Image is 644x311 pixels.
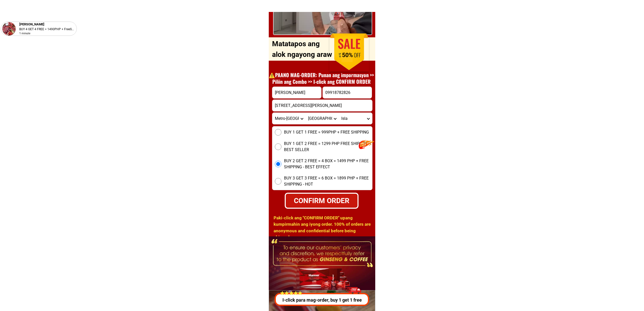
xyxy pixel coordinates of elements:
[275,161,281,167] input: BUY 2 GET 2 FREE = 4 BOX = 1499 PHP + FREE SHIPPING - BEST EFFECT
[287,35,366,57] h1: ORDER DITO
[323,87,372,98] input: Input phone_number
[335,52,360,59] h1: 50%
[272,39,334,60] p: Matatapos ang alok ngayong araw
[272,100,372,111] input: Input address
[275,143,281,150] input: BUY 1 GET 2 FREE = 1299 PHP FREE SHIPPING - BEST SELLER
[266,72,377,85] h1: ⚠️️PAANO MAG-ORDER: Punan ang impormasyon >> Piliin ang Combo >> I-click ang CONFIRM ORDER
[274,215,374,241] h1: Paki-click ang "CONFIRM ORDER" upang kumpirmahin ang iyong order. 100% of orders are anonymous an...
[284,129,369,135] span: BUY 1 GET 1 FREE = 999PHP + FREE SHIPPING
[275,178,281,185] input: BUY 3 GET 3 FREE = 6 BOX = 1899 PHP + FREE SHIPPING - HOT
[306,113,339,124] select: Select district
[284,141,372,153] span: BUY 1 GET 2 FREE = 1299 PHP FREE SHIPPING - BEST SELLER
[284,158,372,170] span: BUY 2 GET 2 FREE = 4 BOX = 1499 PHP + FREE SHIPPING - BEST EFFECT
[339,113,372,124] select: Select commune
[273,297,369,303] p: I-click para mag-order, buy 1 get 1 free
[284,175,372,187] span: BUY 3 GET 3 FREE = 6 BOX = 1899 PHP + FREE SHIPPING - HOT
[272,113,306,124] select: Select province
[272,87,321,98] input: Input full_name
[275,129,281,136] input: BUY 1 GET 1 FREE = 999PHP + FREE SHIPPING
[285,195,358,206] div: CONFIRM ORDER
